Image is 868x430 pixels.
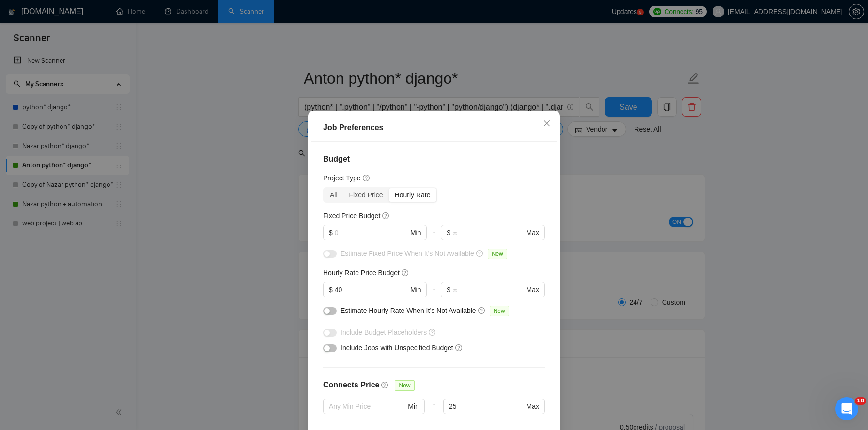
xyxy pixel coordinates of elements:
span: Min [410,284,421,295]
button: Close [534,111,560,137]
input: 0 [335,227,408,238]
span: New [488,249,507,259]
h4: Budget [323,153,545,165]
span: Max [527,401,539,412]
span: $ [329,284,333,295]
input: Any Min Price [329,401,406,412]
span: question-circle [363,174,371,182]
span: question-circle [381,381,389,389]
span: New [490,306,509,316]
div: All [324,188,343,202]
span: Min [408,401,419,412]
span: question-circle [429,328,436,336]
iframe: Intercom live chat [835,397,858,420]
span: close [543,119,551,127]
span: Min [410,227,421,238]
span: Max [527,284,539,295]
span: question-circle [382,212,390,220]
span: Estimate Hourly Rate When It’s Not Available [341,307,476,314]
div: Hourly Rate [389,188,436,202]
h5: Project Type [323,173,361,183]
h4: Connects Price [323,379,379,391]
div: - [427,282,441,305]
span: question-circle [478,307,486,314]
span: $ [329,227,333,238]
span: Max [527,227,539,238]
span: question-circle [402,269,409,277]
input: ∞ [452,227,524,238]
span: question-circle [476,250,484,257]
h5: Fixed Price Budget [323,210,380,221]
span: Include Jobs with Unspecified Budget [341,344,453,352]
span: $ [447,227,450,238]
input: Any Max Price [449,401,524,412]
span: Include Budget Placeholders [341,328,427,336]
div: - [425,399,443,426]
input: ∞ [452,284,524,295]
div: Job Preferences [323,122,545,133]
h5: Hourly Rate Price Budget [323,267,400,278]
input: 0 [335,284,408,295]
span: New [395,380,414,391]
div: Fixed Price [343,188,389,202]
span: Estimate Fixed Price When It’s Not Available [341,250,474,257]
span: $ [447,284,450,295]
span: 10 [855,397,866,405]
div: - [427,225,441,248]
span: question-circle [455,344,463,352]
